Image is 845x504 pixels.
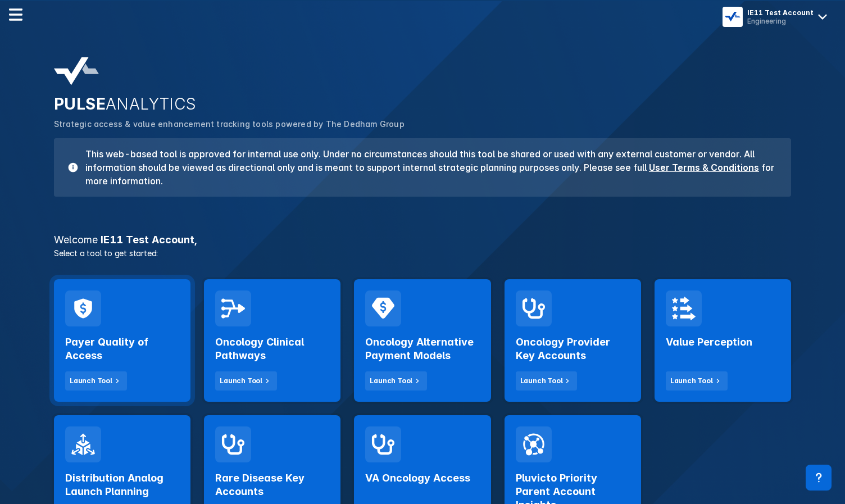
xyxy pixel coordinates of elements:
button: Launch Tool [365,371,427,391]
span: ANALYTICS [106,94,197,113]
h3: This web-based tool is approved for internal use only. Under no circumstances should this tool be... [79,147,778,188]
a: Oncology Alternative Payment ModelsLaunch Tool [354,279,490,402]
a: Oncology Provider Key AccountsLaunch Tool [505,279,641,402]
button: Launch Tool [666,371,728,391]
h2: Payer Quality of Access [65,335,179,362]
div: Launch Tool [670,376,713,386]
span: Welcome [54,234,98,246]
h2: Distribution Analog Launch Planning [65,471,179,498]
a: Payer Quality of AccessLaunch Tool [54,279,190,402]
p: Strategic access & value enhancement tracking tools powered by The Dedham Group [54,118,791,130]
h2: Value Perception [666,335,752,349]
button: Launch Tool [65,371,127,391]
h2: VA Oncology Access [365,471,470,485]
div: Launch Tool [70,376,112,386]
div: Launch Tool [370,376,412,386]
a: User Terms & Conditions [649,162,759,173]
a: Oncology Clinical PathwaysLaunch Tool [204,279,340,402]
div: Launch Tool [520,376,563,386]
h2: Oncology Clinical Pathways [215,335,329,362]
img: menu button [725,9,740,25]
div: IE11 Test Account [747,8,814,17]
button: Launch Tool [516,371,578,391]
img: pulse-analytics-logo [54,57,99,85]
h2: Oncology Alternative Payment Models [365,335,479,362]
div: Launch Tool [220,376,262,386]
h3: IE11 Test Account , [47,235,798,245]
img: menu--horizontal.svg [9,8,22,21]
h2: PULSE [54,94,791,113]
div: Contact Support [806,465,832,491]
h2: Rare Disease Key Accounts [215,471,329,498]
div: Engineering [747,17,814,25]
p: Select a tool to get started: [47,247,798,259]
a: Value PerceptionLaunch Tool [655,279,791,402]
h2: Oncology Provider Key Accounts [516,335,630,362]
button: Launch Tool [215,371,277,391]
